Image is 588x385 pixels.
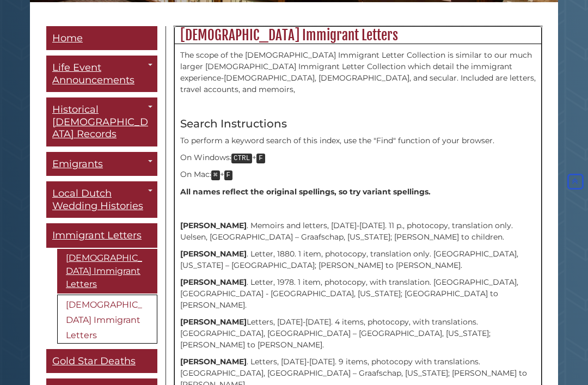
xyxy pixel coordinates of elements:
[46,56,157,93] a: Life Event Announcements
[180,152,536,164] p: On Windows: +
[224,171,233,181] kbd: F
[52,62,134,87] span: Life Event Announcements
[180,317,536,351] p: Letters, [DATE]-[DATE]. 4 items, photocopy, with translations. [GEOGRAPHIC_DATA], [GEOGRAPHIC_DAT...
[180,221,247,231] strong: [PERSON_NAME]
[52,356,136,368] span: Gold Star Deaths
[180,249,536,272] p: . Letter, 1880. 1 item, photocopy, translation only. [GEOGRAPHIC_DATA], [US_STATE] – [GEOGRAPHIC_...
[180,50,536,96] p: The scope of the [DEMOGRAPHIC_DATA] Immigrant Letter Collection is similar to our much larger [DE...
[46,98,157,147] a: Historical [DEMOGRAPHIC_DATA] Records
[52,188,143,212] span: Local Dutch Wedding Histories
[57,295,157,344] a: [DEMOGRAPHIC_DATA] Immigrant Letters
[46,27,157,51] a: Home
[180,221,536,243] p: . Memoirs and letters, [DATE]-[DATE]. 11 p., photocopy, translation only. Uelsen, [GEOGRAPHIC_DAT...
[52,230,142,242] span: Immigrant Letters
[180,249,247,259] strong: [PERSON_NAME]
[180,187,431,197] strong: All names reflect the original spellings, so try variant spellings.
[57,249,157,294] a: [DEMOGRAPHIC_DATA] Immigrant Letters
[565,177,585,187] a: Back to Top
[52,158,103,170] span: Emigrants
[180,317,247,327] strong: [PERSON_NAME]
[46,182,157,218] a: Local Dutch Wedding Histories
[231,154,252,164] kbd: CTRL
[52,33,83,45] span: Home
[256,154,265,164] kbd: F
[180,277,536,311] p: . Letter, 1978. 1 item, photocopy, with translation. [GEOGRAPHIC_DATA], [GEOGRAPHIC_DATA] - [GEOG...
[52,104,148,140] span: Historical [DEMOGRAPHIC_DATA] Records
[175,27,541,45] h2: [DEMOGRAPHIC_DATA] Immigrant Letters
[211,171,220,181] kbd: ⌘
[180,357,247,367] strong: [PERSON_NAME]
[180,118,536,130] h4: Search Instructions
[180,136,536,147] p: To perform a keyword search of this index, use the "Find" function of your browser.
[46,224,157,248] a: Immigrant Letters
[46,350,157,374] a: Gold Star Deaths
[180,169,536,181] p: On Mac: +
[180,278,247,288] strong: [PERSON_NAME]
[46,152,157,177] a: Emigrants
